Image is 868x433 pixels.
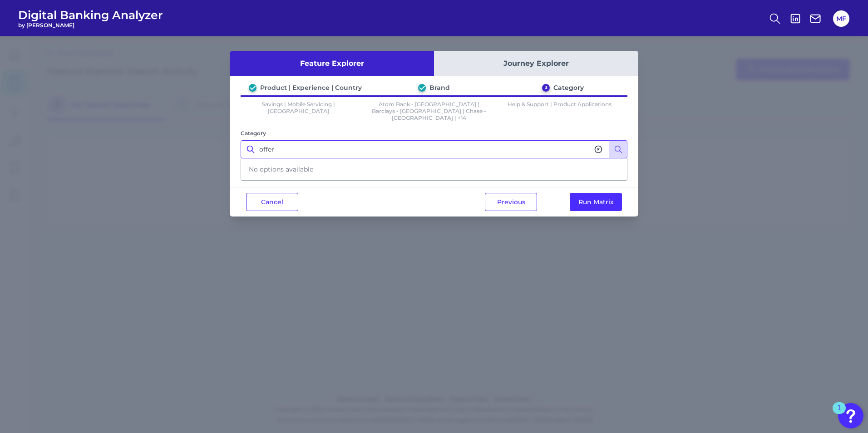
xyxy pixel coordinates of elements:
button: Feature Explorer [230,51,434,76]
button: Previous [485,193,537,211]
div: Brand [429,84,450,92]
button: MF [833,10,849,27]
input: Search Category [241,140,627,158]
button: Cancel [246,193,298,211]
p: Help & Support | Product Applications [502,101,618,121]
p: Savings | Mobile Servicing | [GEOGRAPHIC_DATA] [241,101,357,121]
div: 1 [837,408,841,420]
span: by [PERSON_NAME] [18,22,163,29]
button: Open Resource Center, 1 new notification [838,403,863,428]
label: Category [241,130,266,137]
div: Category [553,84,584,92]
p: Atom Bank - [GEOGRAPHIC_DATA] | Barclays - [GEOGRAPHIC_DATA] | Chase - [GEOGRAPHIC_DATA] | +14 [371,101,488,121]
div: Product | Experience | Country [260,84,362,92]
div: 3 [542,84,550,92]
div: No options available [242,159,626,180]
button: Run Matrix [570,193,622,211]
button: Journey Explorer [434,51,638,76]
span: Digital Banking Analyzer [18,8,163,22]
